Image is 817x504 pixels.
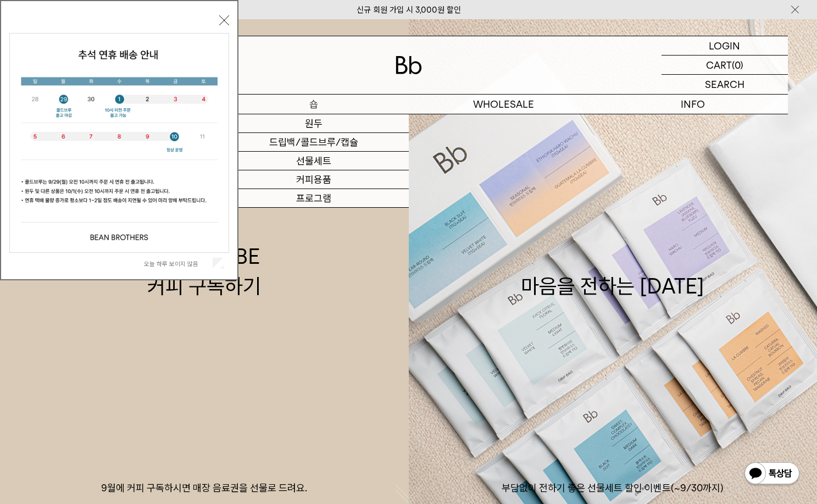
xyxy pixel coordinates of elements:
[219,95,409,114] a: 숍
[662,56,788,75] a: CART (0)
[219,189,409,208] a: 프로그램
[662,36,788,56] a: LOGIN
[219,152,409,170] a: 선물세트
[709,36,740,55] p: LOGIN
[219,133,409,152] a: 드립백/콜드브루/캡슐
[409,95,598,114] p: WHOLESALE
[743,461,801,488] img: 카카오톡 채널 1:1 채팅 버튼
[219,15,229,25] button: 닫기
[10,34,229,252] img: 5e4d662c6b1424087153c0055ceb1a13_140731.jpg
[706,56,732,74] p: CART
[144,260,210,268] label: 오늘 하루 보이지 않음
[396,56,422,74] img: 로고
[521,242,704,300] div: 마음을 전하는 [DATE]
[357,5,461,15] a: 신규 회원 가입 시 3,000원 할인
[598,95,788,114] p: INFO
[219,114,409,133] a: 원두
[732,56,743,74] p: (0)
[219,170,409,189] a: 커피용품
[705,75,744,94] p: SEARCH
